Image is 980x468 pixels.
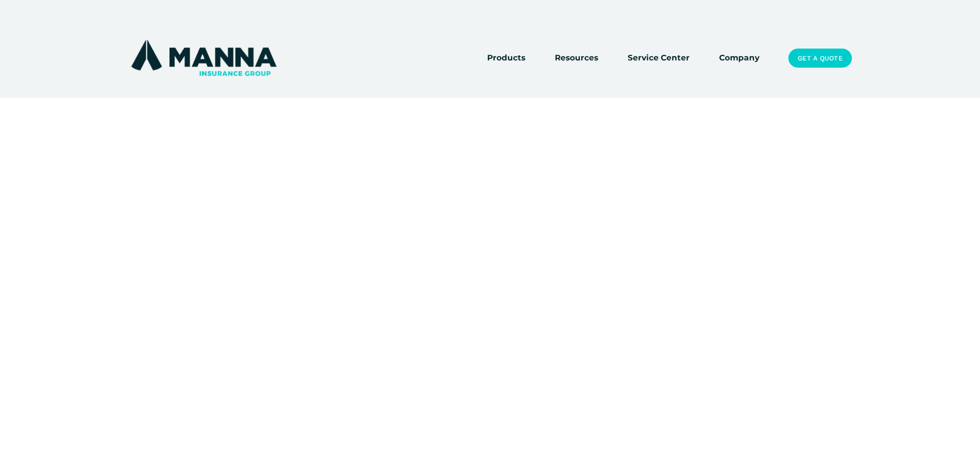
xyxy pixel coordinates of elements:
a: Company [719,51,759,65]
a: Service Center [628,51,690,65]
span: Products [487,52,525,65]
a: folder dropdown [555,51,598,65]
span: Resources [555,52,598,65]
a: folder dropdown [487,51,525,65]
a: Get a Quote [788,49,851,68]
img: Manna Insurance Group [129,38,279,78]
